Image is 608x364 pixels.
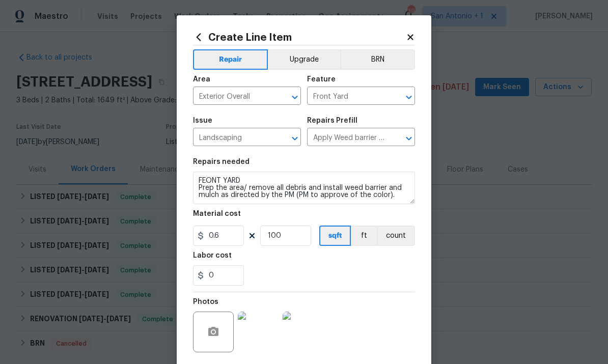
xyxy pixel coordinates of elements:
[340,49,415,70] button: BRN
[193,172,415,204] textarea: FEONT YARD Prep the area/ remove all debris and install weed barrier and mulch as directed by the...
[193,76,210,83] h5: Area
[288,90,302,104] button: Open
[193,49,268,70] button: Repair
[402,90,416,104] button: Open
[268,49,341,70] button: Upgrade
[402,131,416,146] button: Open
[319,226,351,246] button: sqft
[193,298,218,305] h5: Photos
[307,117,357,124] h5: Repairs Prefill
[288,131,302,146] button: Open
[193,210,241,217] h5: Material cost
[193,32,406,43] h2: Create Line Item
[193,117,212,124] h5: Issue
[193,252,232,259] h5: Labor cost
[351,226,377,246] button: ft
[377,226,415,246] button: count
[193,158,250,165] h5: Repairs needed
[307,76,336,83] h5: Feature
